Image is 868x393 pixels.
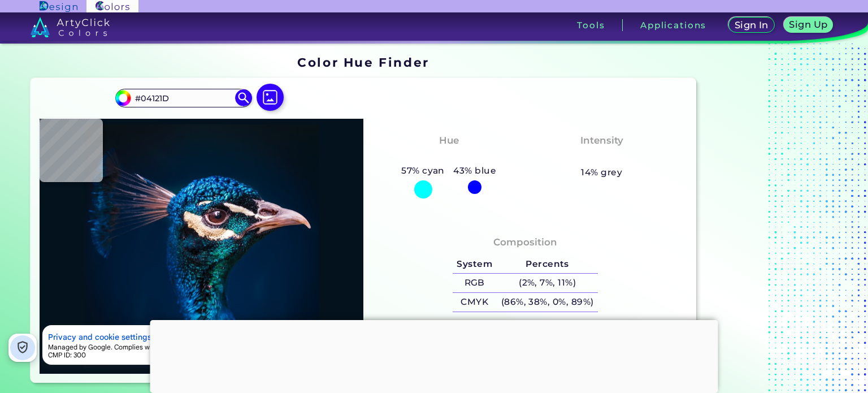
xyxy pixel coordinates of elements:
h4: Intensity [580,132,623,149]
a: Sign In [731,18,772,32]
h1: Color Hue Finder [297,54,429,71]
h4: Composition [493,234,557,251]
h5: (2%, 7%, 11%) [497,274,598,292]
img: img_pavlin.jpg [45,124,358,369]
h5: CMYK [453,293,497,312]
img: ArtyClick Design logo [40,1,77,12]
img: icon search [235,89,252,106]
input: type color.. [131,90,236,106]
iframe: Advertisement [701,51,842,388]
h3: Applications [640,21,706,29]
h5: Sign In [736,21,767,29]
h5: RGB [453,274,497,292]
img: icon picture [257,84,284,111]
h5: 43% blue [449,163,501,178]
h5: Percents [497,255,598,274]
h5: System [453,255,497,274]
h5: 14% grey [581,165,622,180]
h3: Cyan-Blue [417,150,481,164]
iframe: Advertisement [150,320,718,390]
img: logo_artyclick_colors_white.svg [31,17,110,37]
h5: Sign Up [791,20,826,29]
h3: Moderate [572,150,632,164]
h3: Tools [577,21,605,29]
h4: Hue [439,132,459,149]
h5: (86%, 38%, 0%, 89%) [497,293,598,312]
h5: 57% cyan [397,163,449,178]
a: Sign Up [786,18,831,32]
